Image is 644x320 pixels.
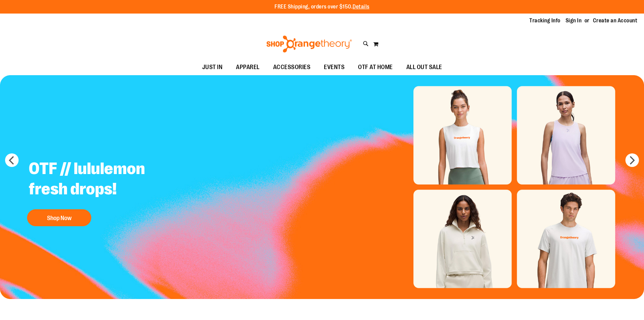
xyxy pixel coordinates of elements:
[24,153,192,206] h2: OTF // lululemon fresh drops!
[593,17,638,24] a: Create an Account
[24,153,192,230] a: OTF // lululemon fresh drops! Shop Now
[353,4,369,10] a: Details
[275,3,369,11] p: FREE Shipping, orders over $150.
[529,17,560,24] a: Tracking Info
[265,36,353,52] img: Shop Orangetheory
[406,60,442,75] span: ALL OUT SALE
[566,17,582,24] a: Sign In
[236,60,260,75] span: APPAREL
[358,60,393,75] span: OTF AT HOME
[625,153,639,167] button: next
[273,60,311,75] span: ACCESSORIES
[27,209,91,226] button: Shop Now
[324,60,344,75] span: EVENTS
[202,60,223,75] span: JUST IN
[5,153,19,167] button: prev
